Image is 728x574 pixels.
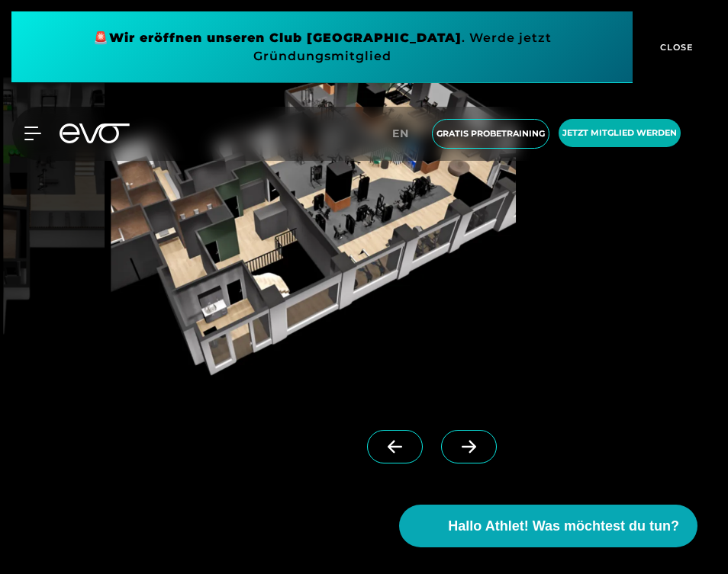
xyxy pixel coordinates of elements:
[392,127,409,140] span: en
[427,119,554,149] a: Gratis Probetraining
[448,516,679,537] span: Hallo Athlet! Was möchtest du tun?
[656,40,694,54] span: CLOSE
[436,127,545,140] span: Gratis Probetraining
[562,127,677,139] span: Jetzt Mitglied werden
[392,125,418,143] a: en
[3,36,105,393] img: evofitness
[111,36,516,393] img: evofitness
[633,11,717,83] button: CLOSE
[399,505,697,547] button: Hallo Athlet! Was möchtest du tun?
[554,119,685,149] a: Jetzt Mitglied werden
